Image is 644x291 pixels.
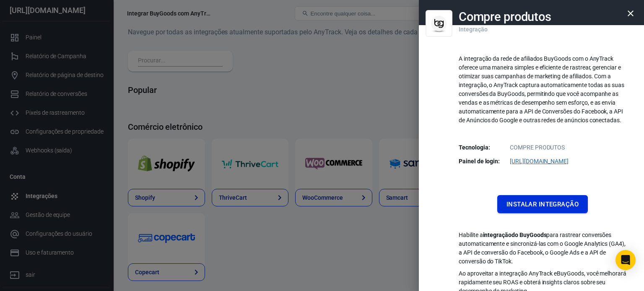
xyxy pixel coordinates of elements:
[615,250,636,270] div: Abra o Intercom Messenger
[459,232,483,238] font: Habilite a
[510,158,569,165] a: Painel de login do BuyGoods
[459,26,488,33] font: Integração
[459,55,624,124] font: A integração da rede de afiliados BuyGoods com o AnyTrack oferece uma maneira simples e eficiente...
[510,158,569,165] font: [URL][DOMAIN_NAME]
[459,270,557,277] font: Ao aproveitar a integração AnyTrack e
[510,144,565,151] font: COMPRE PRODUTOS
[459,10,551,24] font: Compre produtos
[557,270,584,277] font: BuyGoods
[430,12,448,35] img: Compre produtos
[506,201,579,208] font: Instalar integração
[512,232,546,238] font: do BuyGoods
[483,232,512,238] font: integração
[459,144,490,151] font: Tecnologia:
[459,158,500,165] font: Painel de login:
